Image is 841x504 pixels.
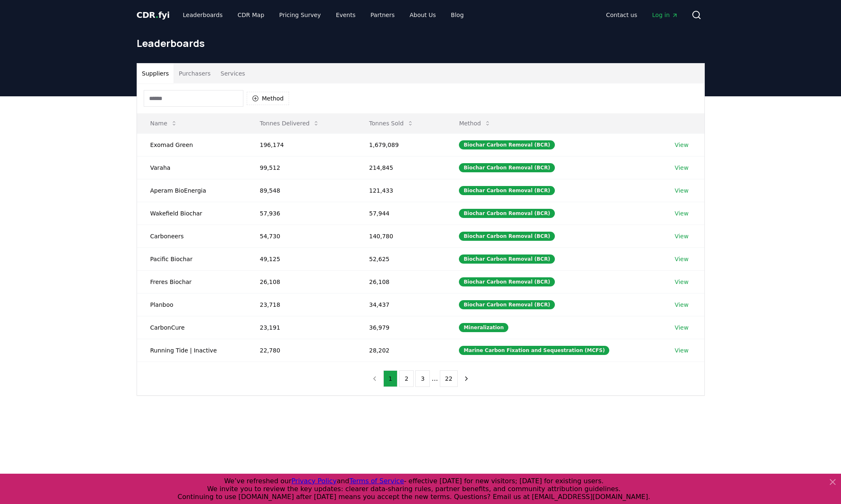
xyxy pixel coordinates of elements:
[329,7,362,22] a: Events
[247,339,356,362] td: 22,780
[247,270,356,293] td: 26,108
[675,141,689,149] a: View
[599,7,684,22] nav: Main
[459,163,554,172] div: Biochar Carbon Removal (BCR)
[176,7,229,22] a: Leaderboards
[415,370,430,387] button: 3
[675,323,689,332] a: View
[675,209,689,218] a: View
[675,164,689,172] a: View
[675,255,689,263] a: View
[137,156,247,179] td: Varaha
[356,316,446,339] td: 36,979
[645,7,684,22] a: Log in
[459,186,554,195] div: Biochar Carbon Removal (BCR)
[137,10,170,20] span: CDR fyi
[356,179,446,202] td: 121,433
[247,92,289,105] button: Method
[675,232,689,240] a: View
[675,186,689,195] a: View
[216,64,250,83] button: Services
[459,209,554,218] div: Biochar Carbon Removal (BCR)
[231,7,271,22] a: CDR Map
[247,316,356,339] td: 23,191
[363,115,420,132] button: Tonnes Sold
[356,225,446,247] td: 140,780
[144,115,184,132] button: Name
[247,293,356,316] td: 23,718
[403,7,442,22] a: About Us
[459,277,554,286] div: Biochar Carbon Removal (BCR)
[253,115,326,132] button: Tonnes Delivered
[174,64,216,83] button: Purchasers
[459,300,554,309] div: Biochar Carbon Removal (BCR)
[459,323,508,332] div: Mineralization
[652,11,678,19] span: Log in
[440,370,458,387] button: 22
[452,115,498,132] button: Method
[247,247,356,270] td: 49,125
[356,270,446,293] td: 26,108
[137,179,247,202] td: Aperam BioEnergia
[247,156,356,179] td: 99,512
[247,225,356,247] td: 54,730
[137,133,247,156] td: Exomad Green
[459,254,554,264] div: Biochar Carbon Removal (BCR)
[356,247,446,270] td: 52,625
[272,7,327,22] a: Pricing Survey
[137,64,174,83] button: Suppliers
[459,232,554,241] div: Biochar Carbon Removal (BCR)
[459,140,554,149] div: Biochar Carbon Removal (BCR)
[459,346,609,355] div: Marine Carbon Fixation and Sequestration (MCFS)
[675,278,689,286] a: View
[356,156,446,179] td: 214,845
[432,374,438,384] li: ...
[247,133,356,156] td: 196,174
[155,10,158,20] span: .
[356,202,446,225] td: 57,944
[137,225,247,247] td: Carboneers
[247,202,356,225] td: 57,936
[247,179,356,202] td: 89,548
[459,370,473,387] button: next page
[356,293,446,316] td: 34,437
[137,37,705,50] h1: Leaderboards
[137,202,247,225] td: Wakefield Biochar
[364,7,401,22] a: Partners
[399,370,414,387] button: 2
[176,7,470,22] nav: Main
[137,270,247,293] td: Freres Biochar
[599,7,644,22] a: Contact us
[137,293,247,316] td: Planboo
[383,370,398,387] button: 1
[137,316,247,339] td: CarbonCure
[137,339,247,362] td: Running Tide | Inactive
[137,9,170,21] a: CDR.fyi
[356,339,446,362] td: 28,202
[675,346,689,355] a: View
[675,301,689,309] a: View
[444,7,471,22] a: Blog
[356,133,446,156] td: 1,679,089
[137,247,247,270] td: Pacific Biochar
